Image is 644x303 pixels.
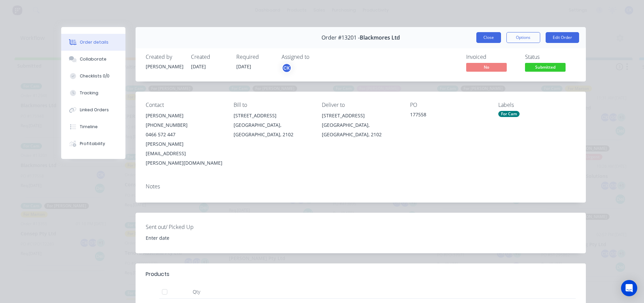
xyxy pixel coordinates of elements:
div: Required [236,54,273,60]
div: Checklists 0/0 [80,73,110,79]
button: Options [506,32,540,43]
div: For Cam [498,111,520,117]
div: Created by [146,54,183,60]
div: Profitability [80,141,105,147]
div: [PERSON_NAME][EMAIL_ADDRESS][PERSON_NAME][DOMAIN_NAME] [146,139,223,168]
button: Linked Orders [61,101,125,118]
div: [STREET_ADDRESS] [234,111,311,120]
span: No [466,63,507,71]
div: [PERSON_NAME] [146,63,183,70]
div: Tracking [80,90,98,96]
span: Blackmores Ltd [360,34,400,41]
button: CK [282,63,292,73]
div: [GEOGRAPHIC_DATA], [GEOGRAPHIC_DATA], 2102 [234,120,311,139]
button: Submitted [525,63,566,73]
div: PO [410,102,487,108]
div: Invoiced [466,54,517,60]
button: Timeline [61,118,125,135]
div: 177558 [410,111,487,120]
div: Labels [498,102,576,108]
div: Bill to [234,102,311,108]
span: Order #13201 - [321,34,360,41]
label: Sent out/ Picked Up [146,223,230,231]
input: Enter date [141,233,225,243]
button: Edit Order [546,32,579,43]
div: Open Intercom Messenger [621,280,637,296]
button: Collaborate [61,51,125,68]
div: Notes [146,183,576,190]
div: [GEOGRAPHIC_DATA], [GEOGRAPHIC_DATA], 2102 [322,120,399,139]
button: Profitability [61,135,125,152]
div: [PHONE_NUMBER] [146,120,223,130]
div: Timeline [80,124,98,130]
div: Linked Orders [80,107,109,113]
button: Checklists 0/0 [61,68,125,85]
span: Submitted [525,63,566,71]
div: [STREET_ADDRESS][GEOGRAPHIC_DATA], [GEOGRAPHIC_DATA], 2102 [322,111,399,139]
div: [PERSON_NAME][PHONE_NUMBER]0466 572 447[PERSON_NAME][EMAIL_ADDRESS][PERSON_NAME][DOMAIN_NAME] [146,111,223,168]
div: Created [191,54,228,60]
div: Order details [80,39,109,45]
div: [STREET_ADDRESS] [322,111,399,120]
span: [DATE] [236,63,251,70]
div: [STREET_ADDRESS][GEOGRAPHIC_DATA], [GEOGRAPHIC_DATA], 2102 [234,111,311,139]
div: Status [525,54,576,60]
div: 0466 572 447 [146,130,223,139]
button: Close [476,32,501,43]
button: Order details [61,34,125,51]
div: Collaborate [80,56,106,62]
div: Assigned to [282,54,349,60]
button: Tracking [61,85,125,101]
div: Qty [176,285,217,299]
div: Deliver to [322,102,399,108]
div: Products [146,270,169,278]
div: [PERSON_NAME] [146,111,223,120]
span: [DATE] [191,63,206,70]
div: Contact [146,102,223,108]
